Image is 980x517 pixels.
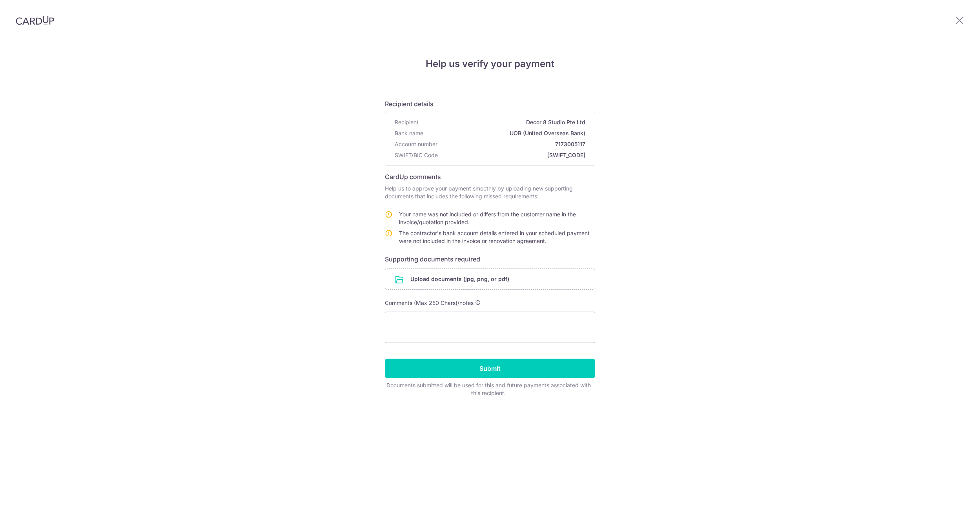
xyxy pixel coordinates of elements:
[385,57,595,71] h4: Help us verify your payment
[385,185,595,200] p: Help us to approve your payment smoothly by uploading new supporting documents that includes the ...
[395,151,438,159] span: SWIFT/BIC Code
[441,151,585,159] span: [SWIFT_CODE]
[385,359,595,378] input: Submit
[441,140,585,148] span: 7173005117
[395,129,423,137] span: Bank name
[385,381,592,397] div: Documents submitted will be used for this and future payments associated with this recipient.
[930,493,972,513] iframe: Opens a widget where you can find more information
[385,254,595,264] h6: Supporting documents required
[395,118,419,126] span: Recipient
[385,99,595,109] h6: Recipient details
[385,268,595,290] div: Upload documents (jpg, png, or pdf)
[385,172,595,181] h6: CardUp comments
[16,16,54,25] img: CardUp
[399,230,590,244] span: The contractor's bank account details entered in your scheduled payment were not included in the ...
[399,211,576,225] span: Your name was not included or differs from the customer name in the invoice/quotation provided.
[385,299,474,306] span: Comments (Max 250 Chars)/notes
[426,129,585,137] span: UOB (United Overseas Bank)
[422,118,585,126] span: Decor 8 Studio Pte Ltd
[395,140,437,148] span: Account number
